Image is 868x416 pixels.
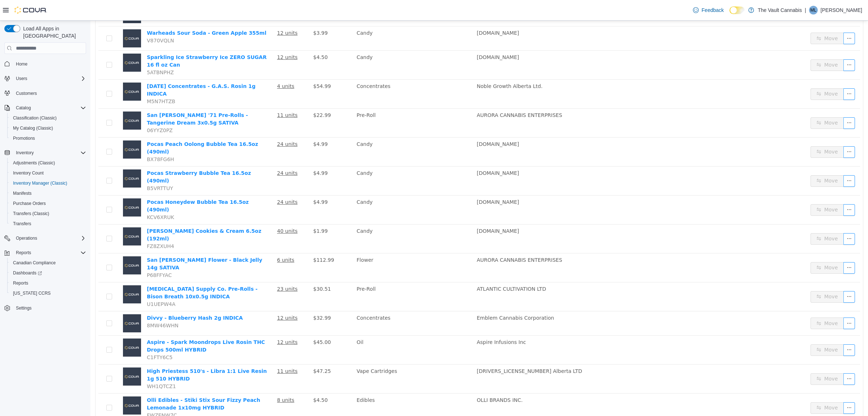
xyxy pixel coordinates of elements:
[753,12,765,24] button: icon: ellipsis
[10,179,70,188] a: Inventory Manager (Classic)
[263,175,383,204] td: Candy
[1,148,89,158] button: Inventory
[187,294,207,300] u: 12 units
[386,294,464,300] span: Emblem Cannabis Corporation
[187,9,207,15] u: 12 units
[386,63,452,68] span: Noble Growth Alberta Ltd.
[720,241,753,253] button: icon: swapMove
[1,248,89,258] button: Reports
[13,180,67,186] span: Inventory Manager (Classic)
[10,124,86,133] span: My Catalog (Classic)
[187,319,207,324] u: 12 units
[56,78,85,84] span: M5N7HTZB
[33,236,51,254] img: San Rafael Flower - Black Jelly 14g SATIVA placeholder
[33,120,51,138] img: Pocas Peach Oolong Bubble Tea 16.5oz (490ml) placeholder
[10,114,60,122] a: Classification (Classic)
[386,92,472,97] span: AURORA CANNABIS ENTERPRISES
[720,297,753,308] button: icon: swapMove
[753,184,765,195] button: icon: ellipsis
[56,265,167,279] a: [MEDICAL_DATA] Supply Co. Pre-Rolls - Bison Breath 10x0.5g INDICA
[386,319,435,324] span: Aspire Infusions Inc
[7,178,89,188] button: Inventory Manager (Classic)
[805,6,806,14] p: |
[13,104,86,112] span: Catalog
[10,159,86,167] span: Adjustments (Classic)
[10,134,38,143] a: Promotions
[187,121,207,126] u: 24 units
[263,373,383,402] td: Edibles
[56,377,170,390] a: Olli Edibles - Stiki Stix Sour Fizzy Peach Lemonade 1x10mg HYBRID
[56,92,158,105] a: San [PERSON_NAME] '71 Pre-Rolls - Tangerine Dream 3x0.5g SATIVA
[56,363,85,369] span: WH1QTCZ1
[13,60,30,68] a: Home
[263,6,383,30] td: Candy
[13,248,34,257] button: Reports
[753,213,765,224] button: icon: ellipsis
[13,304,34,312] a: Settings
[20,25,86,39] span: Load All Apps in [GEOGRAPHIC_DATA]
[386,34,429,39] span: [DOMAIN_NAME]
[810,6,817,14] span: ML
[7,133,89,143] button: Promotions
[720,12,753,24] button: icon: swapMove
[690,3,727,17] a: Feedback
[10,209,86,218] span: Transfers (Classic)
[10,259,59,267] a: Canadian Compliance
[56,252,81,257] span: P68FFYAC
[7,258,89,268] button: Canadian Compliance
[223,63,241,68] span: $54.99
[13,290,51,296] span: [US_STATE] CCRS
[10,179,86,188] span: Inventory Manager (Classic)
[263,204,383,233] td: Candy
[223,348,241,353] span: $47.25
[187,92,207,97] u: 11 units
[56,150,161,163] a: Pocas Strawberry Bubble Tea 16.5oz (490ml)
[753,97,765,108] button: icon: ellipsis
[33,9,51,27] img: Warheads Sour Soda - Green Apple 355ml placeholder
[223,236,244,242] span: $112.99
[223,178,237,184] span: $4.99
[56,136,84,142] span: BX78FG6H
[263,315,383,344] td: Oil
[33,265,51,283] img: Encore Supply Co. Pre-Rolls - Bison Breath 10x0.5g INDICA placeholder
[33,62,51,80] img: Next Friday Concentrates - G.A.S. Rosin 1g INDICA placeholder
[10,259,86,267] span: Canadian Compliance
[187,265,207,271] u: 23 units
[7,268,89,278] a: Dashboards
[263,291,383,315] td: Concentrates
[187,348,207,353] u: 11 units
[187,63,204,68] u: 4 units
[386,178,429,184] span: [DOMAIN_NAME]
[10,289,54,298] a: [US_STATE] CCRS
[1,73,89,84] button: Users
[386,236,472,242] span: AURORA CANNABIS ENTERPRISES
[720,270,753,282] button: icon: swapMove
[720,39,753,50] button: icon: swapMove
[10,114,86,122] span: Classification (Classic)
[13,270,42,276] span: Dashboards
[386,348,492,353] span: [DRIVERS_LICENSE_NUMBER] Alberta LTD
[187,34,207,39] u: 12 units
[14,7,47,14] img: Cova
[386,265,456,271] span: ATLANTIC CULTIVATION LTD
[56,178,158,192] a: Pocas Honeydew Bubble Tea 16.5oz (490ml)
[33,318,51,336] img: Aspire - Spark Moondrops Live Rosin THC Drops 500ml HYBRID placeholder
[10,134,86,143] span: Promotions
[16,105,31,111] span: Catalog
[720,184,753,195] button: icon: swapMove
[7,198,89,209] button: Purchase Orders
[263,344,383,373] td: Vape Cartridges
[13,74,86,83] span: Users
[7,209,89,219] button: Transfers (Classic)
[56,302,88,308] span: 8MW46WHN
[223,294,241,300] span: $32.99
[13,115,57,121] span: Classification (Classic)
[13,135,35,141] span: Promotions
[13,201,46,206] span: Purchase Orders
[386,207,429,213] span: [DOMAIN_NAME]
[753,324,765,335] button: icon: ellipsis
[7,123,89,133] button: My Catalog (Classic)
[720,213,753,224] button: icon: swapMove
[187,236,204,242] u: 6 units
[7,158,89,168] button: Adjustments (Classic)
